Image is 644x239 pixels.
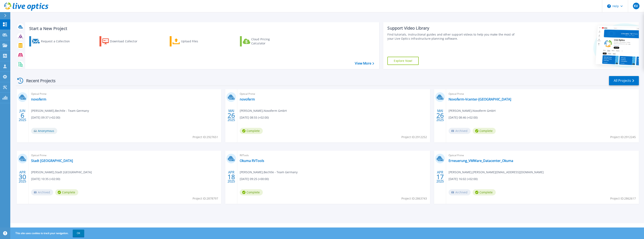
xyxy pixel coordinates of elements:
span: Complete [240,189,263,195]
span: 6 [21,114,24,117]
div: Support Video Library [387,25,520,31]
span: This site uses cookies to track your navigation. [11,230,84,237]
a: View More [355,61,374,65]
span: 26 [228,114,235,117]
div: APR 2025 [436,169,444,184]
span: [DATE] 09:25 (+00:00) [240,177,269,181]
span: RVTools [240,153,428,158]
div: Download Collector [110,37,143,45]
span: [DATE] 10:35 (+02:00) [31,177,60,181]
a: novoferm [240,97,255,101]
span: Complete [240,128,263,134]
span: [DATE] 09:37 (+02:00) [31,115,60,120]
div: Find tutorials, instructional guides and other support videos to help you make the most of your L... [387,32,520,41]
span: Complete [55,189,78,195]
div: JUN 2025 [19,108,26,123]
span: Project ID: 2912252 [401,135,427,139]
span: [PERSON_NAME] , Novoferm GmbH [240,109,287,113]
span: Optical Prime [240,92,428,96]
a: Okuma RVTools [240,159,264,163]
a: Stadt [GEOGRAPHIC_DATA] [31,159,73,163]
span: [DATE] 16:02 (+02:00) [449,177,478,181]
div: MAI 2025 [436,108,444,123]
span: [PERSON_NAME] , Bechtle - Team Germany [240,170,298,174]
span: [PERSON_NAME] , Stadt [GEOGRAPHIC_DATA] [31,170,92,174]
span: [DATE] 08:46 (+02:00) [449,115,478,120]
a: Download Collector [99,36,145,46]
a: All Projects [609,76,639,85]
span: Optical Prime [449,92,636,96]
span: Project ID: 2863743 [401,196,427,201]
a: Upload Files [170,36,216,46]
div: Request a Collection [41,37,74,45]
span: Optical Prime [31,92,219,96]
span: 26 [436,114,444,117]
span: Project ID: 2862617 [610,196,636,201]
span: 30 [19,175,26,179]
span: Complete [473,128,496,134]
span: [DATE] 08:55 (+02:00) [240,115,269,120]
span: Archived [31,189,53,195]
div: MAI 2025 [227,108,235,123]
span: Project ID: 2878797 [193,196,218,201]
a: Cloud Pricing Calculator [240,36,286,46]
span: [PERSON_NAME] , [PERSON_NAME][EMAIL_ADDRESS][DOMAIN_NAME] [449,170,544,174]
div: Recent Projects [16,76,61,86]
button: OK [73,230,84,237]
span: Optical Prime [31,153,219,158]
h3: Start a New Project [29,26,374,31]
span: Archived [449,128,471,134]
a: Novoferm-Vcenter-[GEOGRAPHIC_DATA] [449,97,511,101]
a: novoferm [31,97,46,101]
span: KV [634,4,638,8]
a: Explore Now! [387,57,419,65]
a: Erneuerung_VMWare_Datacenter_Okuma [449,159,513,163]
span: [PERSON_NAME] , Novoferm GmbH [449,109,496,113]
span: Archived [449,189,471,195]
span: Optical Prime [449,153,636,158]
div: Upload Files [181,37,214,45]
span: Anonymous [31,128,57,134]
span: [PERSON_NAME] , Bechtle - Team Germany [31,109,89,113]
span: Project ID: 2912245 [610,135,636,139]
div: Cloud Pricing Calculator [251,37,284,45]
div: APR 2025 [227,169,235,184]
div: APR 2025 [19,169,26,184]
span: 18 [228,175,235,179]
span: Complete [473,189,496,195]
span: 17 [436,175,444,179]
span: Project ID: 2927651 [193,135,218,139]
a: Request a Collection [29,36,75,46]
